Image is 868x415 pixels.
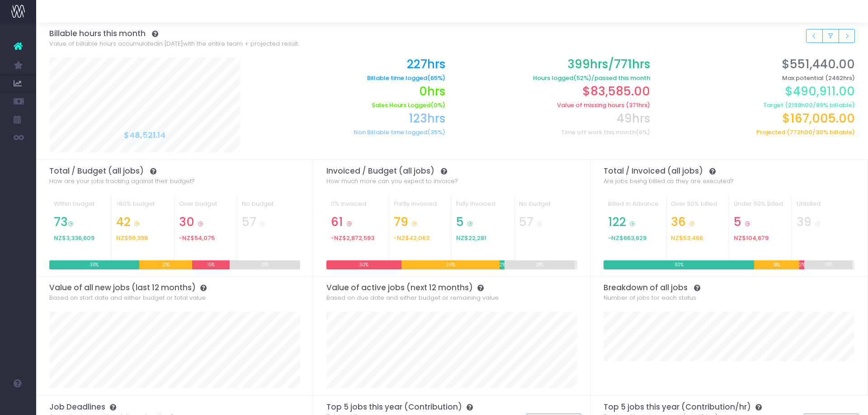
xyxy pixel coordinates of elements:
[664,129,855,136] h6: Projected ( / % billable)
[254,75,445,82] h6: Billable time logged
[11,397,25,410] img: images/default_profile_image.png
[604,177,734,186] span: Are jobs being billed as they are executed?
[326,166,434,175] span: Invoiced / Budget (all jobs)
[116,235,148,242] span: NZ$59,398
[49,402,300,411] h3: Job Deadlines
[54,215,68,229] span: 73
[331,199,384,215] div: 0% invoiced
[456,199,509,215] div: Fully Invoiced
[326,283,577,292] h3: Value of active jobs (next 12 months)
[608,215,626,229] span: 122
[604,293,696,302] span: Number of jobs for each status
[604,402,855,411] h3: Top 5 jobs this year (Contribution/hr)
[54,235,94,242] span: NZ$3,336,609
[734,215,741,229] span: 5
[326,402,577,411] h3: Top 5 jobs this year (Contribution)
[816,102,823,109] span: 89
[671,199,724,215] div: Over 50% billed
[254,57,445,71] h2: 227hrs
[459,57,650,71] h2: 399hrs/771hrs
[230,260,300,269] div: 28%
[459,75,650,82] h6: Hours logged /passed this month
[664,85,855,99] h2: $490,911.00
[158,39,183,48] span: in [DATE]
[664,102,855,109] h6: Target ( / % billable)
[139,260,192,269] div: 21%
[326,177,458,186] span: How much more can you expect to invoice?
[394,235,429,242] span: -NZ$42,063
[326,260,402,269] div: 30%
[799,260,804,269] div: 2%
[427,75,445,82] span: (65%)
[49,177,195,186] span: How are your jobs tracking against their budget?
[608,199,661,215] div: Billed in Advance
[456,215,464,229] span: 5
[797,199,850,215] div: Unbilled
[401,260,500,269] div: 39%
[242,199,296,215] div: No budget
[816,129,823,136] span: 30
[179,199,232,215] div: Over budget
[254,129,445,136] h6: Non Billable time logged
[49,283,300,292] h3: Value of all new jobs (last 12 months)
[505,260,575,269] div: 28%
[459,85,650,99] h2: $83,585.00
[192,260,230,269] div: 15%
[804,260,852,269] div: 19%
[254,85,445,99] h2: 0hrs
[49,29,855,38] h3: Billable hours this month
[788,102,813,109] span: 2199h00
[604,283,688,292] span: Breakdown of all jobs
[54,199,107,215] div: Within budget
[459,129,650,136] h6: Time off work this month
[49,293,206,302] span: Based on start date and either budget or total value
[459,102,650,109] h6: Value of missing hours (371hrs)
[427,129,445,136] span: (35%)
[664,112,855,126] h2: $167,005.00
[664,57,855,71] h2: $551,440.00
[179,215,194,229] span: 30
[664,75,855,82] h6: Max potential (2462hrs)
[671,235,703,242] span: NZ$53,466
[242,215,256,229] span: 57
[573,75,591,82] span: (52%)
[636,129,650,136] span: (6%)
[806,29,855,43] div: Small button group
[254,102,445,109] h6: Sales Hours Logged
[608,235,646,242] span: -NZ$663,629
[179,235,215,242] span: -NZ$54,075
[456,235,486,242] span: NZ$22,281
[116,215,131,229] span: 42
[790,129,812,136] span: 772h00
[394,199,447,215] div: Partly invoiced
[671,215,686,229] span: 36
[331,215,343,229] span: 61
[331,235,374,242] span: -NZ$2,872,593
[326,293,499,302] span: Based on due date and either budget or remaining value
[49,260,140,269] div: 36%
[754,260,799,269] div: 18%
[49,39,299,48] span: Value of billable hours accumulated with the entire team + projected result.
[604,166,703,175] span: Total / Invoiced (all jobs)
[604,260,754,269] div: 60%
[500,260,505,269] div: 2%
[116,199,170,215] div: >80% budget
[254,112,445,126] h2: 123hrs
[430,102,445,109] span: (0%)
[49,166,144,175] span: Total / Budget (all jobs)
[459,112,650,126] h2: 49hrs
[519,199,573,215] div: No budget
[734,199,787,215] div: Under 50% Billed
[394,215,408,229] span: 79
[519,215,533,229] span: 57
[797,215,811,229] span: 39
[734,235,769,242] span: NZ$104,679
